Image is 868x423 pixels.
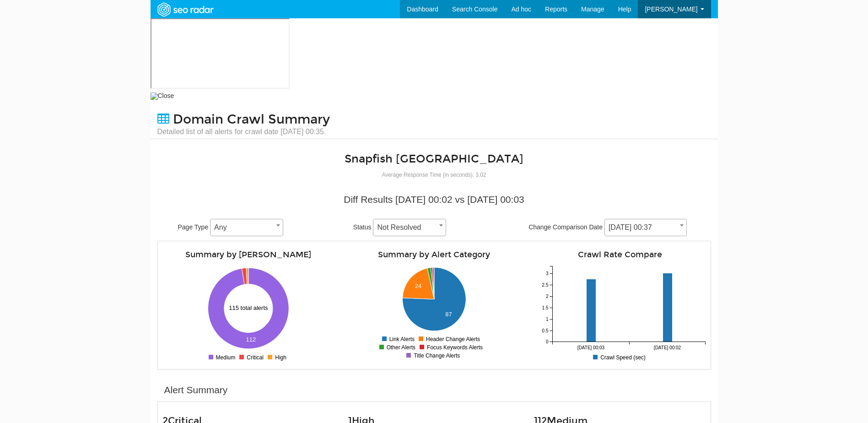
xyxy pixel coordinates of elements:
[158,92,174,99] span: Close
[151,92,158,100] img: close_circle.png
[178,223,209,231] span: Page Type
[542,328,548,333] tspan: 0.5
[382,172,486,178] small: Average Response Time (in seconds): 3.02
[534,250,706,259] h4: Crawl Rate Compare
[373,221,446,234] span: Not Resolved
[545,339,548,344] tspan: 0
[605,221,686,234] span: 09/03/2025 00:37
[545,317,548,322] tspan: 1
[154,1,217,18] img: SEORadar
[653,345,681,350] tspan: [DATE] 00:02
[348,250,520,259] h4: Summary by Alert Category
[452,5,498,13] span: Search Console
[542,282,548,287] tspan: 2.5
[173,112,330,127] span: Domain Crawl Summary
[545,5,567,13] span: Reports
[210,219,283,236] span: Any
[162,250,334,259] h4: Summary by [PERSON_NAME]
[618,5,631,13] span: Help
[604,219,687,236] span: 09/03/2025 00:37
[511,5,531,13] span: Ad hoc
[528,223,603,231] span: Change Comparison Date
[373,219,446,236] span: Not Resolved
[157,127,330,137] small: Detailed list of all alerts for crawl date [DATE] 00:35.
[542,305,548,310] tspan: 1.5
[545,294,548,299] tspan: 2
[164,383,228,397] div: Alert Summary
[164,193,704,206] div: Diff Results [DATE] 00:02 vs [DATE] 00:03
[545,271,548,276] tspan: 3
[353,223,372,231] span: Status
[345,152,523,166] a: Snapfish [GEOGRAPHIC_DATA]
[210,221,283,234] span: Any
[577,345,604,350] tspan: [DATE] 00:03
[581,5,604,13] span: Manage
[645,5,697,13] span: [PERSON_NAME]
[229,304,268,311] text: 115 total alerts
